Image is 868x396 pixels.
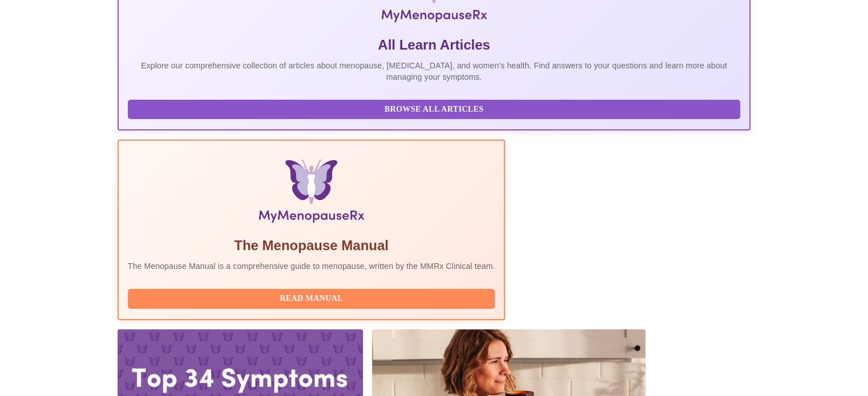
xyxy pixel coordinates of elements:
[128,236,495,255] h5: The Menopause Manual
[128,293,498,303] a: Read Manual
[128,289,495,309] button: Read Manual
[128,104,744,113] a: Browse All Articles
[128,260,495,272] p: The Menopause Manual is a comprehensive guide to menopause, written by the MMRx Clinical team.
[139,292,484,306] span: Read Manual
[128,36,741,54] h5: All Learn Articles
[139,103,729,117] span: Browse All Articles
[128,60,741,83] p: Explore our comprehensive collection of articles about menopause, [MEDICAL_DATA], and women's hea...
[128,100,741,120] button: Browse All Articles
[186,159,437,227] img: Menopause Manual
